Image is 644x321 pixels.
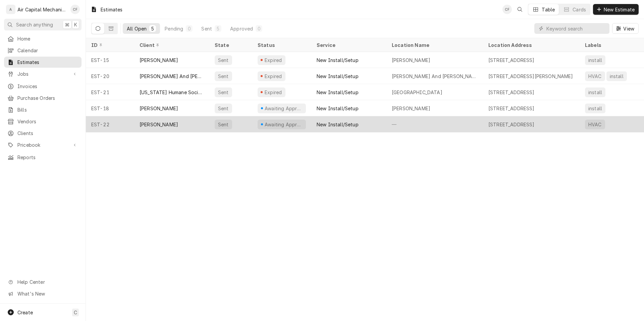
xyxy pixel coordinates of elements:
div: install [588,89,603,96]
div: — [386,116,483,132]
span: Estimates [17,59,78,66]
span: New Estimate [602,6,636,13]
a: Purchase Orders [4,92,82,104]
span: Reports [17,154,78,161]
span: Pricebook [17,141,68,148]
span: Vendors [17,118,78,125]
div: [GEOGRAPHIC_DATA] [392,89,442,96]
div: A [6,5,15,14]
a: Reports [4,152,82,163]
a: Vendors [4,116,82,127]
span: View [622,25,636,32]
div: EST-15 [86,52,134,68]
div: Table [542,6,555,13]
div: Awaiting Approval [264,121,303,128]
a: Invoices [4,81,82,92]
button: Search anything⌘K [4,19,82,30]
div: EST-22 [86,116,134,132]
span: Purchase Orders [17,94,78,102]
div: [PERSON_NAME] [392,57,430,64]
div: 0 [257,25,261,32]
div: Charles Faure's Avatar [502,5,512,14]
span: C [74,309,77,316]
a: Estimates [4,57,82,68]
div: install [588,105,603,112]
a: Calendar [4,45,82,56]
a: Clients [4,128,82,139]
div: Cards [573,6,586,13]
div: [PERSON_NAME] [140,121,178,128]
div: EST-21 [86,84,134,100]
a: Go to Help Center [4,276,82,287]
div: Expired [264,57,283,64]
div: [STREET_ADDRESS] [488,105,535,112]
div: [PERSON_NAME] [392,105,430,112]
div: Approved [230,25,253,32]
div: CF [502,5,512,14]
a: Go to Pricebook [4,139,82,150]
div: Sent [217,105,229,112]
div: Sent [217,57,229,64]
div: Awaiting Approval [264,105,303,112]
div: [STREET_ADDRESS] [488,57,535,64]
div: Sent [217,121,229,128]
div: HVAC [588,73,602,80]
div: Pending [165,25,183,32]
div: HVAC [588,121,602,128]
div: 5 [216,25,220,32]
div: [PERSON_NAME] And [PERSON_NAME] [140,73,204,80]
div: [US_STATE] Humane Society [140,89,204,96]
span: What's New [17,290,77,297]
span: Calendar [17,47,78,54]
div: install [588,57,603,64]
div: Expired [264,73,283,80]
div: ID [91,42,127,49]
div: New Install/Setup [317,121,359,128]
button: View [612,23,639,34]
div: [STREET_ADDRESS] [488,121,535,128]
div: [STREET_ADDRESS] [488,89,535,96]
div: Air Capital Mechanical [17,6,67,13]
div: [STREET_ADDRESS][PERSON_NAME] [488,73,573,80]
div: Client [140,42,203,49]
a: Go to What's New [4,288,82,299]
button: New Estimate [593,4,639,15]
div: EST-18 [86,100,134,116]
div: Sent [217,73,229,80]
div: All Open [127,25,147,32]
div: Expired [264,89,283,96]
input: Keyword search [546,23,606,34]
span: Jobs [17,70,68,77]
div: New Install/Setup [317,73,359,80]
div: 5 [151,25,155,32]
span: Home [17,35,78,42]
span: ⌘ [65,21,69,28]
div: Sent [201,25,212,32]
div: [PERSON_NAME] [140,105,178,112]
span: Help Center [17,278,77,285]
div: [PERSON_NAME] And [PERSON_NAME] [392,73,478,80]
a: Bills [4,104,82,115]
div: [PERSON_NAME] [140,57,178,64]
div: Location Name [392,42,476,49]
div: Location Address [488,42,573,49]
div: New Install/Setup [317,105,359,112]
div: New Install/Setup [317,57,359,64]
div: CF [70,5,80,14]
div: install [609,73,624,80]
span: Invoices [17,83,78,90]
div: Sent [217,89,229,96]
span: Clients [17,130,78,137]
span: Search anything [16,21,53,28]
div: EST-20 [86,68,134,84]
span: K [74,21,77,28]
span: Bills [17,106,78,113]
div: New Install/Setup [317,89,359,96]
span: Create [17,310,33,315]
button: Open search [515,4,525,15]
div: Charles Faure's Avatar [70,5,80,14]
div: Service [317,42,380,49]
a: Go to Jobs [4,68,82,79]
div: 0 [187,25,191,32]
a: Home [4,33,82,44]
